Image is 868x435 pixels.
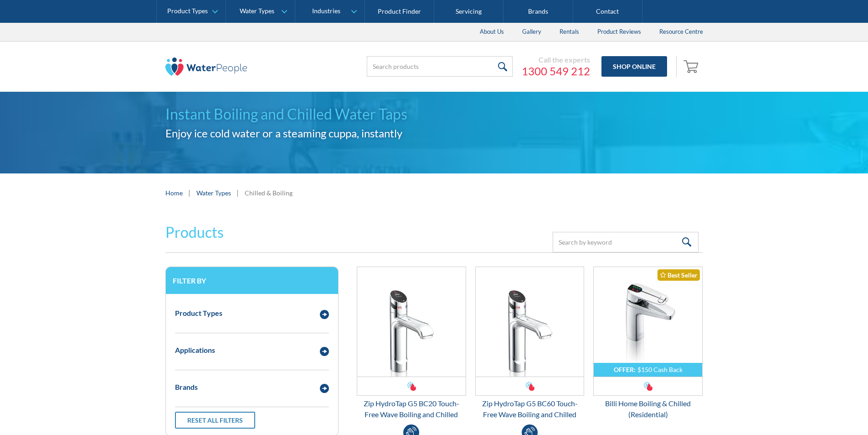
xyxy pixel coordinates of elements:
[476,267,584,377] img: Zip HydroTap G5 BC60 Touch-Free Wave Boiling and Chilled
[175,382,198,393] div: Brands
[165,125,703,142] h2: Enjoy ice cold water or a steaming cuppa, instantly
[475,398,585,420] div: Zip HydroTap G5 BC60 Touch-Free Wave Boiling and Chilled
[165,58,247,76] img: The Water People
[475,267,585,420] a: Zip HydroTap G5 BC60 Touch-Free Wave Boiling and ChilledZip HydroTap G5 BC60 Touch-Free Wave Boil...
[245,188,293,198] div: Chilled & Boiling
[681,56,703,78] a: Open empty cart
[187,187,192,198] div: |
[240,7,274,15] div: Water Types
[236,187,240,198] div: |
[522,55,590,64] div: Call the experts
[167,7,208,15] div: Product Types
[165,188,183,198] a: Home
[175,412,255,429] a: Reset all filters
[553,232,699,252] input: Search by keyword
[312,7,340,15] div: Industries
[165,103,703,125] h1: Instant Boiling and Chilled Water Taps
[593,267,703,420] a: OFFER:$150 Cash BackBilli Home Boiling & Chilled (Residential)Best SellerBilli Home Boiling & Chi...
[173,276,331,285] h3: Filter by
[777,389,868,435] iframe: podium webchat widget bubble
[650,23,712,41] a: Resource Centre
[165,221,224,243] h2: Products
[657,269,700,281] div: Best Seller
[594,267,702,377] img: Billi Home Boiling & Chilled (Residential)
[367,56,513,77] input: Search products
[614,366,636,373] div: OFFER:
[683,59,701,73] img: shopping cart
[175,345,215,356] div: Applications
[357,398,466,420] div: Zip HydroTap G5 BC20 Touch-Free Wave Boiling and Chilled
[637,366,683,373] div: $150 Cash Back
[357,267,466,377] img: Zip HydroTap G5 BC20 Touch-Free Wave Boiling and Chilled
[550,23,588,41] a: Rentals
[471,23,513,41] a: About Us
[513,23,550,41] a: Gallery
[357,267,466,420] a: Zip HydroTap G5 BC20 Touch-Free Wave Boiling and ChilledZip HydroTap G5 BC20 Touch-Free Wave Boil...
[588,23,650,41] a: Product Reviews
[522,64,590,78] a: 1300 549 212
[593,398,703,420] div: Billi Home Boiling & Chilled (Residential)
[196,188,231,198] a: Water Types
[175,308,222,319] div: Product Types
[601,56,667,77] a: Shop Online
